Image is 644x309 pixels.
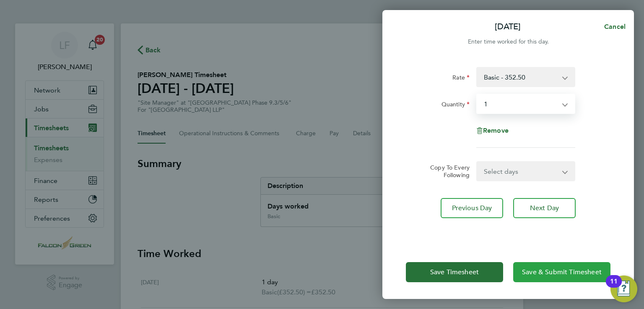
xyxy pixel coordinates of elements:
p: [DATE] [495,21,521,33]
span: Save & Submit Timesheet [522,268,602,276]
div: Enter time worked for this day. [382,37,634,47]
button: Previous Day [441,198,503,218]
span: Remove [483,126,509,134]
div: 11 [610,281,618,292]
label: Quantity [441,100,470,111]
button: Save & Submit Timesheet [513,262,610,282]
button: Remove [476,127,509,134]
span: Next Day [530,204,559,212]
span: Save Timesheet [430,268,479,276]
button: Open Resource Center, 11 new notifications [610,276,637,302]
span: Previous Day [452,204,492,212]
span: Cancel [602,23,626,31]
button: Save Timesheet [406,262,503,282]
label: Rate [452,74,470,84]
button: Next Day [513,198,576,218]
label: Copy To Every Following [423,164,470,179]
button: Cancel [591,18,634,35]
